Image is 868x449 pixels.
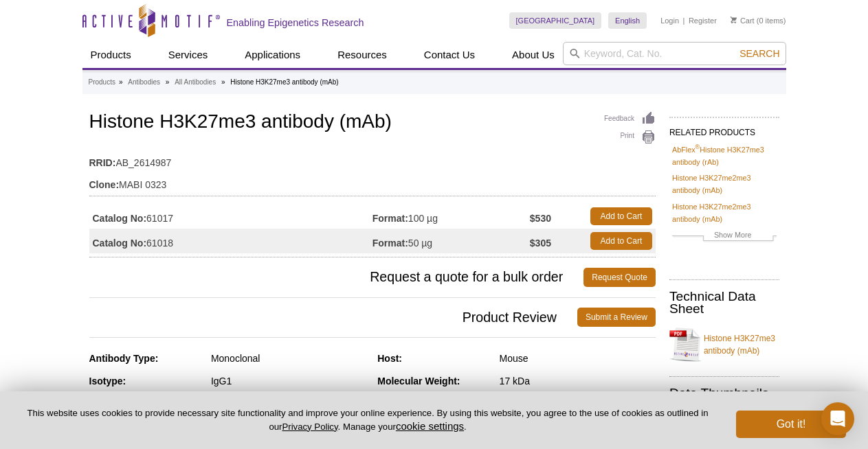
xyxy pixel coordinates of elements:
a: Histone H3K27me2me3 antibody (mAb) [672,200,777,225]
a: Request Quote [583,268,656,287]
a: All Antibodies [175,76,216,89]
li: » [119,78,123,86]
input: Keyword, Cat. No. [563,42,786,65]
a: Login [660,16,679,25]
sup: ® [695,143,700,150]
a: Resources [329,42,395,68]
strong: Molecular Weight: [377,376,460,387]
h2: Enabling Epigenetics Research [227,16,364,29]
a: Submit a Review [577,308,656,327]
strong: Format: [372,212,408,224]
a: Add to Cart [590,232,652,250]
div: 17 kDa [500,375,656,387]
td: 50 µg [372,229,530,253]
strong: RRID: [89,157,116,169]
h2: Data Thumbnails [669,387,779,400]
strong: $530 [530,212,551,224]
a: Contact Us [416,42,483,68]
a: Register [689,16,717,25]
li: | [683,12,685,29]
a: Feedback [604,111,656,126]
strong: Isotype: [89,376,126,387]
strong: Catalog No: [93,237,147,249]
a: Applications [236,42,309,68]
a: Cart [731,16,755,25]
a: AbFlex®Histone H3K27me3 antibody (rAb) [672,143,777,168]
button: Search [735,47,783,60]
a: Privacy Policy [282,422,337,432]
a: Products [89,76,115,89]
strong: Host: [377,353,402,364]
li: Histone H3K27me3 antibody (mAb) [230,78,338,86]
span: Search [739,48,779,59]
strong: Format: [372,237,408,249]
strong: Clone: [89,179,120,191]
td: MABI 0323 [89,170,656,192]
a: Histone H3K27me2me3 antibody (mAb) [672,172,777,196]
span: Request a quote for a bulk order [89,268,584,287]
a: English [608,12,647,29]
button: Got it! [736,411,846,438]
a: [GEOGRAPHIC_DATA] [509,12,602,29]
a: Antibodies [128,76,160,89]
div: IgG1 [211,375,367,387]
button: cookie settings [396,420,464,432]
li: (0 items) [731,12,786,29]
div: Monoclonal [211,352,367,365]
strong: $305 [530,237,551,249]
td: 61018 [89,229,372,253]
a: Services [160,42,216,68]
a: Products [82,42,140,68]
strong: Catalog No: [93,212,147,224]
a: Show More [672,229,777,244]
strong: Antibody Type: [89,353,159,364]
h2: RELATED PRODUCTS [669,117,779,141]
h1: Histone H3K27me3 antibody (mAb) [89,111,656,135]
td: AB_2614987 [89,148,656,170]
a: Print [604,130,656,145]
li: » [221,78,225,86]
div: Open Intercom Messenger [821,402,854,435]
a: About Us [504,42,563,68]
span: Product Review [89,308,577,327]
img: Your Cart [731,16,737,23]
li: » [166,78,170,86]
h2: Technical Data Sheet [669,290,779,315]
a: Add to Cart [590,207,652,225]
td: 61017 [89,204,372,229]
a: Histone H3K27me3 antibody (mAb) [669,324,779,365]
p: This website uses cookies to provide necessary site functionality and improve your online experie... [22,407,713,433]
div: Mouse [500,352,656,365]
td: 100 µg [372,204,530,229]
